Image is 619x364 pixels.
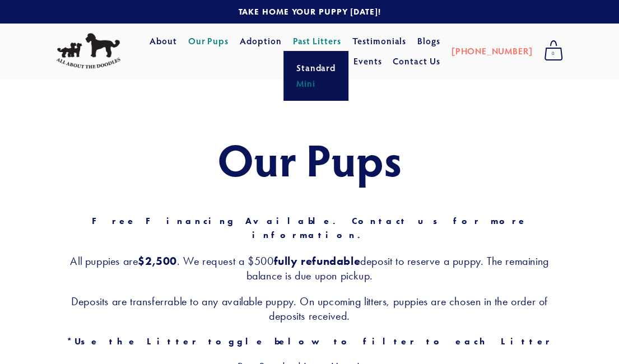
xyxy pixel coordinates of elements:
strong: *Use the Litter toggle below to filter to each Litter [67,336,552,347]
a: Testimonials [352,31,407,51]
a: 0 items in cart [538,37,569,65]
a: Events [353,51,382,71]
h1: Our Pups [56,134,563,184]
a: Contact Us [393,51,440,71]
h3: Deposits are transferrable to any available puppy. On upcoming litters, puppies are chosen in the... [56,294,563,323]
a: Mini [292,76,339,91]
a: Adoption [240,31,282,51]
a: Past Litters [292,35,341,46]
a: [PHONE_NUMBER] [452,41,533,61]
a: Our Pups [188,31,229,51]
strong: fully refundable [273,254,360,268]
a: Blogs [417,31,440,51]
strong: Free Financing Available. Contact us for more information. [92,216,537,241]
img: All About The Doodles [56,33,120,69]
span: 0 [544,46,563,61]
a: About [150,31,177,51]
a: Standard [292,60,339,76]
strong: $2,500 [138,254,177,268]
h3: All puppies are . We request a $500 deposit to reserve a puppy. The remaining balance is due upon... [56,254,563,283]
